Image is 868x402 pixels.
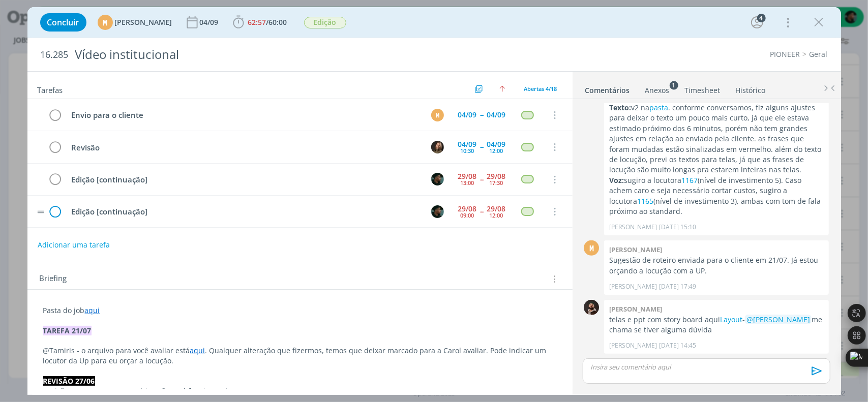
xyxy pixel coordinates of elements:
p: [PERSON_NAME] [609,341,657,350]
div: 04/09 [487,141,506,148]
div: 10:30 [461,148,474,153]
b: [PERSON_NAME] [609,304,662,314]
img: K [431,173,444,185]
p: @Tamiris - o arquivo para você avaliar está . Qualquer alteração que fizermos, temos que deixar m... [43,346,557,366]
strong: Voz: [609,175,624,185]
div: M [98,15,113,30]
a: Layout [720,315,742,324]
p: Pasta do job [43,305,557,316]
div: Edição [continuação] [67,173,422,186]
div: Anexos [645,85,670,96]
p: Revisão em anexo pq o one drive não está funcionando [43,386,557,396]
img: K [431,205,444,218]
p: [PERSON_NAME] [609,282,657,291]
a: aqui [85,305,100,315]
span: 60:00 [269,17,287,27]
div: 04/09 [487,111,506,118]
div: M [584,240,599,256]
div: 29/08 [487,173,506,180]
div: Envio para o cliente [67,109,422,121]
div: 04/09 [200,19,221,26]
p: Sugestão de roteiro enviada para o cliente em 21/07. Já estou orçando a locução com a UP. [609,255,824,276]
button: J [430,139,445,154]
div: Edição [continuação] [67,205,422,218]
div: 12:00 [490,212,503,218]
button: M [430,107,445,122]
div: 29/08 [458,173,477,180]
div: Vídeo institucional [71,42,496,67]
p: sugiro a locutora (nível de investimento 5). Caso achem caro e seja necessário cortar custos, sug... [609,175,824,217]
strong: TAREFA 21/07 [43,326,92,335]
button: K [430,204,445,219]
span: Tarefas [38,83,63,95]
div: 09:00 [461,212,474,218]
div: dialog [27,7,841,395]
a: Geral [810,49,828,59]
button: 4 [749,14,765,30]
sup: 1 [670,81,678,89]
button: M[PERSON_NAME] [98,15,172,30]
span: -- [481,208,484,215]
span: [DATE] 15:10 [659,223,696,232]
span: -- [481,111,484,118]
b: [PERSON_NAME] [609,245,662,254]
a: Timesheet [684,81,721,96]
p: telas e ppt com story board aqui - me chama se tiver alguma dúvida [609,315,824,335]
span: Briefing [40,272,67,286]
span: [DATE] 17:49 [659,282,696,291]
div: Revisão [67,141,422,154]
div: 04/09 [458,141,477,148]
div: M [431,109,444,121]
span: [PERSON_NAME] [115,19,172,26]
img: D [584,300,599,315]
span: Concluir [47,18,79,26]
button: Edição [304,16,347,29]
button: Concluir [40,13,86,32]
div: 4 [757,14,766,22]
a: Comentários [585,81,631,96]
p: [PERSON_NAME] [609,223,657,232]
strong: REVISÃO 27/06 [43,376,95,386]
span: @[PERSON_NAME] [746,315,810,324]
span: 62:57 [248,17,266,27]
div: 17:30 [490,180,503,185]
span: [DATE] 14:45 [659,341,696,350]
div: 29/08 [458,205,477,212]
span: / [266,17,269,27]
img: arrow-up.svg [499,86,505,92]
img: J [431,141,444,153]
div: 13:00 [461,180,474,185]
p: v2 na . conforme conversamos, fiz alguns ajustes para deixar o texto um pouco mais curto, já que ... [609,103,824,175]
a: aqui [190,346,205,355]
span: -- [481,176,484,183]
span: 16.285 [41,49,69,60]
div: 29/08 [487,205,506,212]
a: 1167 [681,175,698,185]
span: -- [481,143,484,150]
span: Edição [304,17,346,28]
button: Adicionar uma tarefa [37,236,110,254]
img: drag-icon.svg [37,210,44,213]
a: Histórico [735,81,766,96]
div: 12:00 [490,148,503,153]
button: 62:57/60:00 [230,14,290,30]
a: PIONEER [770,49,800,59]
a: pasta [649,103,668,112]
strong: Texto: [609,103,631,112]
div: 04/09 [458,111,477,118]
a: 1165 [637,196,653,206]
button: K [430,172,445,187]
span: Abertas 4/18 [524,85,557,92]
